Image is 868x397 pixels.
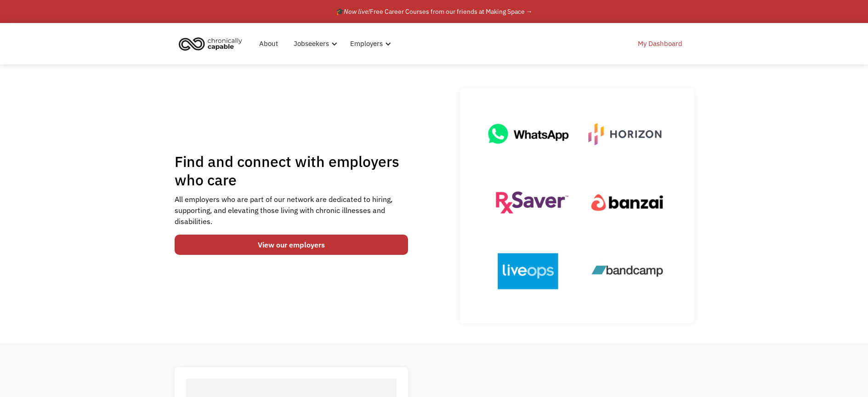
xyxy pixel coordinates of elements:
[176,34,249,54] a: home
[294,38,329,49] div: Jobseekers
[336,6,533,17] div: 🎓 Free Career Courses from our friends at Making Space →
[176,34,245,54] img: Chronically Capable logo
[288,29,340,58] div: Jobseekers
[175,194,408,227] div: All employers who are part of our network are dedicated to hiring, supporting, and elevating thos...
[350,38,383,49] div: Employers
[175,235,408,255] a: View our employers
[632,29,688,58] a: My Dashboard
[254,29,284,58] a: About
[175,152,408,189] h1: Find and connect with employers who care
[344,7,370,16] em: Now live!
[345,29,394,58] div: Employers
